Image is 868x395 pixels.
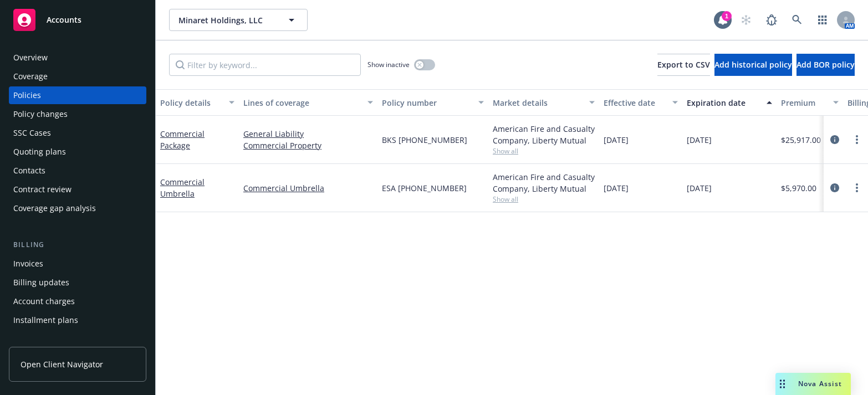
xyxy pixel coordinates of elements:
span: ESA [PHONE_NUMBER] [382,182,467,194]
input: Filter by keyword... [169,54,361,76]
span: $5,970.00 [781,182,816,194]
a: Billing updates [9,274,146,291]
a: Contacts [9,162,146,179]
button: Effective date [599,89,682,116]
a: Policy changes [9,105,146,123]
a: General Liability [243,128,373,140]
span: Add historical policy [714,59,792,70]
button: Nova Assist [775,373,851,395]
button: Add BOR policy [796,54,855,76]
div: Contacts [13,162,45,179]
div: Overview [13,49,48,66]
a: Report a Bug [760,9,783,31]
button: Export to CSV [657,54,710,76]
span: BKS [PHONE_NUMBER] [382,134,467,146]
span: Open Client Navigator [21,358,103,370]
a: Coverage gap analysis [9,199,146,217]
div: American Fire and Casualty Company, Liberty Mutual [493,171,595,194]
div: Expiration date [687,97,760,109]
span: [DATE] [687,182,712,194]
span: Show all [493,146,595,156]
a: Policies [9,86,146,104]
a: Start snowing [735,9,757,31]
button: Policy number [377,89,488,116]
button: Premium [777,89,843,116]
a: Commercial Umbrella [160,177,205,199]
button: Lines of coverage [239,89,377,116]
div: American Fire and Casualty Company, Liberty Mutual [493,123,595,146]
button: Market details [488,89,599,116]
div: Policy changes [13,105,68,123]
a: Coverage [9,68,146,85]
div: Billing [9,239,146,250]
div: Contract review [13,181,72,198]
div: Premium [781,97,826,109]
span: [DATE] [604,182,629,194]
div: Coverage gap analysis [13,199,96,217]
a: Switch app [811,9,834,31]
span: [DATE] [687,134,712,146]
div: Invoices [13,255,43,273]
a: Quoting plans [9,143,146,161]
a: circleInformation [828,181,841,194]
span: Show all [493,194,595,204]
span: Nova Assist [798,379,842,388]
a: Search [786,9,808,31]
div: Quoting plans [13,143,66,161]
div: Effective date [604,97,666,109]
div: Lines of coverage [243,97,361,109]
button: Policy details [156,89,239,116]
span: Accounts [47,16,81,24]
span: Minaret Holdings, LLC [178,14,274,26]
a: circleInformation [828,133,841,146]
span: [DATE] [604,134,629,146]
a: Commercial Property [243,140,373,151]
span: Export to CSV [657,59,710,70]
div: Policies [13,86,41,104]
a: more [850,133,864,146]
div: Installment plans [13,311,78,329]
div: Account charges [13,293,75,310]
div: Drag to move [775,373,789,395]
a: Installment plans [9,311,146,329]
div: SSC Cases [13,124,51,142]
span: $25,917.00 [781,134,821,146]
a: Invoices [9,255,146,273]
div: Market details [493,97,583,109]
button: Add historical policy [714,54,792,76]
span: Add BOR policy [796,59,855,70]
a: Account charges [9,293,146,310]
div: Coverage [13,68,48,85]
div: Policy number [382,97,472,109]
div: Billing updates [13,274,69,291]
div: 1 [722,11,732,21]
div: Policy details [160,97,222,109]
a: Commercial Package [160,129,205,151]
button: Minaret Holdings, LLC [169,9,308,31]
a: Overview [9,49,146,66]
a: SSC Cases [9,124,146,142]
span: Show inactive [367,60,410,69]
a: Contract review [9,181,146,198]
a: Commercial Umbrella [243,182,373,194]
button: Expiration date [682,89,777,116]
a: more [850,181,864,194]
a: Accounts [9,4,146,35]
